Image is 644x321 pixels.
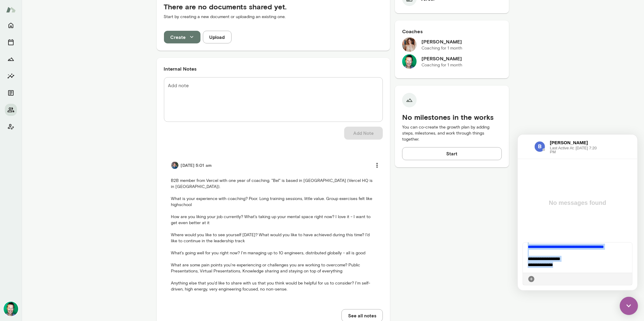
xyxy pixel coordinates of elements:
[5,70,17,82] button: Insights
[371,159,383,172] button: more
[402,147,502,160] button: Start
[164,31,200,43] button: Create
[164,2,383,11] h5: There are no documents shared yet.
[5,87,17,99] button: Documents
[32,5,80,11] h6: [PERSON_NAME]
[171,162,178,169] img: Alex Yu
[4,302,18,316] img: Brian Lawrence
[421,55,462,62] h6: [PERSON_NAME]
[5,36,17,48] button: Sessions
[10,141,17,148] div: Attach
[421,38,462,45] h6: [PERSON_NAME]
[6,4,16,15] img: Mento
[5,104,17,116] button: Members
[17,7,27,17] img: data:image/png;base64,iVBORw0KGgoAAAANSUhEUgAAAMgAAADICAYAAACtWK6eAAAAAXNSR0IArs4c6QAACyxJREFUeF7...
[421,45,462,51] p: Coaching for 1 month
[5,19,17,31] button: Home
[402,37,417,52] img: Nancy Alsip
[5,53,17,65] button: Growth Plan
[5,121,17,133] button: Client app
[402,112,502,122] h5: No milestones in the works
[402,28,502,35] h6: Coaches
[164,14,383,20] p: Start by creating a new document or uploading an existing one.
[203,31,232,43] button: Upload
[181,162,212,168] h6: [DATE] 5:01 am
[402,124,502,142] p: You can co-create the growth plan by adding steps, milestones, and work through things together.
[421,62,462,68] p: Coaching for 1 month
[164,65,383,72] h6: Internal Notes
[402,54,417,69] img: Brian Lawrence
[32,11,80,19] span: Last Active At: [DATE] 7:20 PM
[171,178,376,292] p: B2B member from Vercel with one year of coaching. "Bel" is based in [GEOGRAPHIC_DATA] (Vercel HQ ...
